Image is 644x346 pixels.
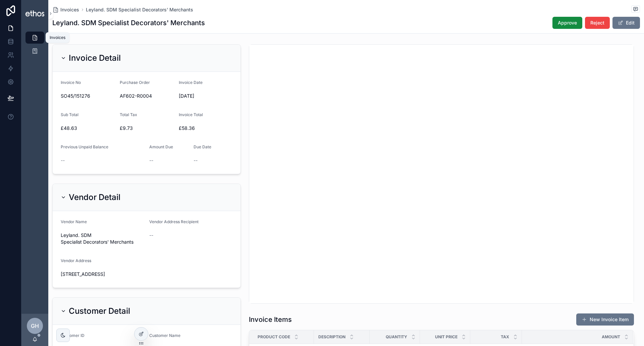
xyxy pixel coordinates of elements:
span: Customer Name [149,333,180,338]
span: GH [31,322,39,330]
button: Approve [552,17,582,29]
span: £48.63 [61,125,114,132]
span: Quantity [386,334,407,340]
span: [DATE] [179,93,232,99]
span: Leyland. SDM Specialist Decorators' Merchants [61,232,144,245]
button: Edit [612,17,640,29]
a: Leyland. SDM Specialist Decorators' Merchants [86,6,193,13]
span: £58.36 [179,125,232,132]
span: Invoices [60,6,79,13]
span: Purchase Order [120,80,150,85]
span: £9.73 [120,125,173,132]
h2: Customer Detail [69,306,130,316]
span: Previous Unpaid Balance [61,144,108,149]
span: Vendor Name [61,219,87,224]
h1: Invoice Items [249,315,292,324]
span: Tax [501,334,509,340]
span: Due Date [194,144,211,149]
span: [STREET_ADDRESS] [61,271,232,278]
span: Description [318,334,345,340]
span: Vendor Address [61,258,91,263]
span: Vendor Address Recipient [149,219,199,224]
span: -- [61,157,65,164]
span: Invoice Total [179,112,203,117]
button: New Invoice Item [576,313,634,326]
h2: Vendor Detail [69,192,120,203]
span: Product Code [258,334,290,340]
span: Sub Total [61,112,78,117]
button: Reject [585,17,610,29]
iframe: pdf-iframe [249,45,634,303]
span: Customer ID [61,333,85,338]
span: -- [149,232,153,239]
span: Invoice No [61,80,81,85]
div: Invoices [50,35,65,40]
span: Reject [590,19,604,26]
span: Amount [602,334,620,340]
span: Amount Due [149,144,173,149]
h1: Leyland. SDM Specialist Decorators' Merchants [52,18,205,28]
span: Unit Price [435,334,458,340]
span: AF602-R0004 [120,93,173,99]
span: Invoice Date [179,80,203,85]
img: App logo [25,10,44,16]
span: Total Tax [120,112,137,117]
h2: Invoice Detail [69,53,121,63]
span: -- [149,157,153,164]
span: -- [194,157,198,164]
div: scrollable content [21,27,48,66]
a: Invoices [52,6,79,13]
span: SO45/151276 [61,93,114,99]
span: Approve [558,19,577,26]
